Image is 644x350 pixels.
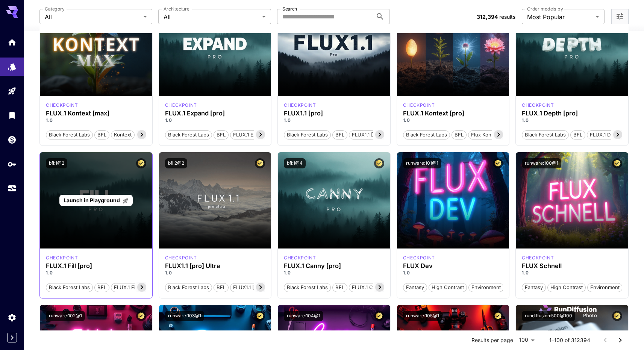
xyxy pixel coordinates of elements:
span: All [45,12,140,21]
div: FLUX.1 S [522,255,554,261]
button: Black Forest Labs [165,282,212,292]
button: BFL [332,130,347,139]
div: fluxpro [284,102,316,109]
button: Black Forest Labs [46,282,93,292]
p: checkpoint [522,255,554,261]
button: BFL [452,130,467,139]
div: fluxultra [165,255,197,261]
span: FLUX1.1 [pro] [349,131,385,139]
button: rundiffusion:500@100 [522,311,575,321]
button: Certified Model – Vetted for best performance and includes a commercial license. [255,158,265,168]
button: runware:102@1 [46,311,85,321]
span: 312,394 [477,14,498,20]
div: fluxpro [165,102,197,109]
span: Black Forest Labs [522,131,568,139]
h3: FLUX Dev [403,262,503,270]
p: 1.0 [46,270,146,276]
button: High Contrast [429,282,467,292]
p: checkpoint [403,255,435,261]
button: BFL [94,282,109,292]
button: FLUX.1 Fill [pro] [111,282,154,292]
button: FLUX.1 Expand [pro] [230,130,284,139]
button: BFL [94,130,109,139]
p: checkpoint [165,255,197,261]
button: runware:105@1 [403,311,442,321]
span: BFL [214,131,228,139]
span: FLUX.1 Expand [pro] [230,131,283,139]
div: fluxpro [46,255,78,261]
span: FLUX.1 Depth [pro] [587,131,637,139]
p: Results per page [471,336,513,344]
button: Go to next page [613,333,628,348]
button: runware:101@1 [403,158,441,168]
span: Black Forest Labs [46,131,92,139]
button: Black Forest Labs [522,130,569,139]
button: FLUX1.1 [pro] Ultra [230,282,279,292]
p: 1.0 [522,117,622,124]
span: BFL [95,131,109,139]
span: Black Forest Labs [46,284,92,291]
p: 1.0 [165,270,265,276]
span: High Contrast [548,284,585,291]
button: Open more filters [615,12,624,21]
span: Black Forest Labs [165,131,212,139]
div: 100 [516,335,537,345]
button: bfl:1@2 [46,158,67,168]
p: checkpoint [284,255,316,261]
span: BFL [214,284,228,291]
h3: FLUX.1 Expand [pro] [165,110,265,117]
div: Home [8,38,17,47]
div: fluxpro [522,102,554,109]
button: BFL [332,282,347,292]
span: Black Forest Labs [165,284,212,291]
p: 1.0 [403,270,503,276]
span: Black Forest Labs [403,131,450,139]
span: High Contrast [429,284,467,291]
h3: FLUX1.1 [pro] [284,110,384,117]
button: Environment [587,282,623,292]
button: FLUX.1 Canny [pro] [349,282,400,292]
span: Launch in Playground [64,197,120,203]
button: BFL [214,282,229,292]
div: Usage [8,182,17,191]
div: FLUX.1 Depth [pro] [522,110,622,117]
span: Black Forest Labs [284,131,330,139]
span: Environment [588,284,622,291]
div: Wallet [8,135,17,144]
button: Black Forest Labs [46,130,93,139]
button: Certified Model – Vetted for best performance and includes a commercial license. [612,158,622,168]
div: FLUX1.1 [pro] Ultra [165,262,265,270]
button: Expand sidebar [7,333,17,342]
button: High Contrast [547,282,586,292]
p: checkpoint [46,102,78,109]
p: 1.0 [403,117,503,124]
button: Certified Model – Vetted for best performance and includes a commercial license. [374,311,384,321]
div: FLUX.1 Kontext [max] [46,102,78,109]
span: BFL [333,284,347,291]
button: Certified Model – Vetted for best performance and includes a commercial license. [493,158,503,168]
button: Environment [468,282,504,292]
p: checkpoint [284,102,316,109]
button: Black Forest Labs [284,130,331,139]
div: Models [8,60,17,69]
span: Fantasy [522,284,546,291]
label: Architecture [164,6,189,12]
button: Kontext [111,130,135,139]
button: Black Forest Labs [284,282,331,292]
span: Environment [469,284,503,291]
p: checkpoint [165,102,197,109]
button: Certified Model – Vetted for best performance and includes a commercial license. [136,158,146,168]
h3: FLUX.1 Kontext [pro] [403,110,503,117]
p: 1.0 [165,117,265,124]
p: 1.0 [284,270,384,276]
p: checkpoint [403,102,435,109]
span: Kontext [111,131,134,139]
h3: FLUX.1 Canny [pro] [284,262,384,270]
span: BFL [95,284,109,291]
button: bfl:1@4 [284,158,306,168]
